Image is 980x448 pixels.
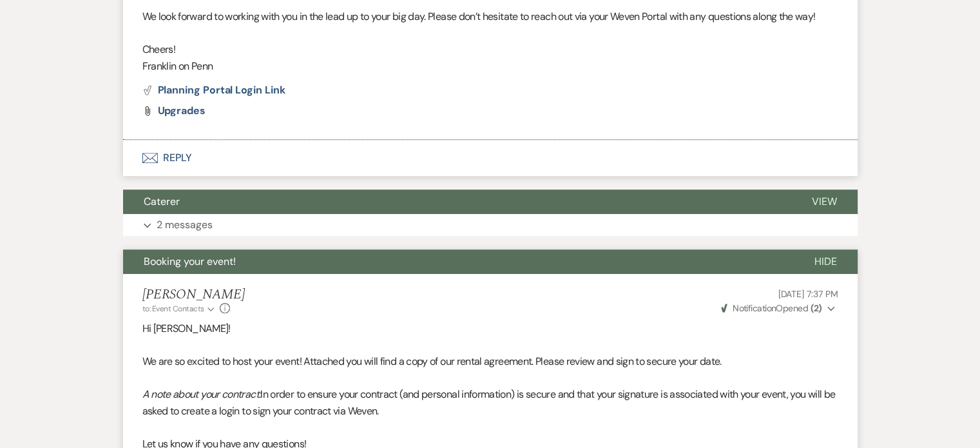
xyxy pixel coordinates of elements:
[123,249,794,274] button: Booking your event!
[142,304,204,314] span: to: Event Contacts
[123,190,791,214] button: Caterer
[142,58,838,75] p: Franklin on Penn
[157,217,213,233] p: 2 messages
[123,214,858,236] button: 2 messages
[733,302,776,314] span: Notification
[721,302,822,314] span: Opened
[158,104,206,117] span: Upgrades
[158,106,206,116] a: Upgrades
[810,302,821,314] strong: ( 2 )
[158,83,285,97] span: Planning Portal Login Link
[142,85,285,95] button: Planning Portal Login Link
[142,287,245,303] h5: [PERSON_NAME]
[142,43,176,56] span: Cheers!
[144,255,236,268] span: Booking your event!
[791,190,858,214] button: View
[778,288,838,300] span: [DATE] 7:37 PM
[142,303,216,315] button: to: Event Contacts
[142,387,836,418] span: In order to ensure your contract (and personal information) is secure and that your signature is ...
[142,10,816,23] span: We look forward to working with you in the lead up to your big day. Please don’t hesitate to reac...
[123,140,858,176] button: Reply
[719,302,838,315] button: NotificationOpened (2)
[142,320,838,337] p: Hi [PERSON_NAME]!
[814,255,837,268] span: Hide
[142,355,722,368] span: We are so excited to host your event! Attached you will find a copy of our rental agreement. Plea...
[144,195,180,208] span: Caterer
[142,387,261,401] em: A note about your contract:
[794,249,858,274] button: Hide
[812,195,837,208] span: View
